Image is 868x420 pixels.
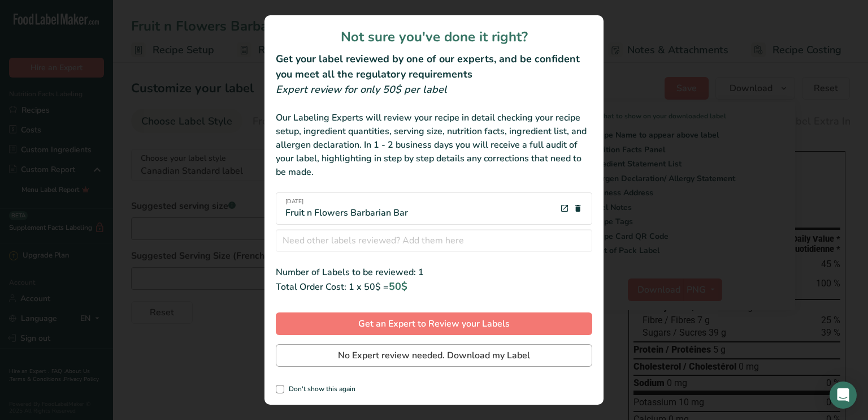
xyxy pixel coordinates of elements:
h2: Get your label reviewed by one of our experts, and be confident you meet all the regulatory requi... [276,52,592,82]
div: Fruit n Flowers Barbarian Bar [285,198,408,220]
div: Open Intercom Messenger [830,382,857,409]
span: No Expert review needed. Download my Label [338,349,530,362]
div: Number of Labels to be reviewed: 1 [276,265,592,279]
div: Our Labeling Experts will review your recipe in detail checking your recipe setup, ingredient qua... [276,111,592,179]
div: Expert review for only 50$ per label [276,82,592,97]
button: Get an Expert to Review your Labels [276,312,592,335]
span: [DATE] [285,198,408,206]
h1: Not sure you've done it right? [276,27,592,47]
span: Don't show this again [284,385,355,393]
span: Get an Expert to Review your Labels [358,317,510,331]
button: No Expert review needed. Download my Label [276,344,592,367]
input: Need other labels reviewed? Add them here [276,229,592,252]
div: Total Order Cost: 1 x 50$ = [276,279,592,294]
span: 50$ [389,280,407,293]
